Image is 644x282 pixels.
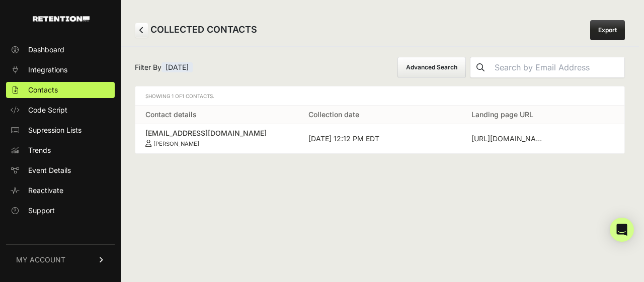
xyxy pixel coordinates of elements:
[308,110,359,119] a: Collection date
[28,65,67,75] span: Integrations
[298,124,461,153] td: [DATE] 12:12 PM EDT
[471,134,547,144] div: https://ycginvestments.com/
[28,45,64,55] span: Dashboard
[6,102,115,118] a: Code Script
[153,140,199,147] small: [PERSON_NAME]
[6,62,115,78] a: Integrations
[491,57,624,77] input: Search by Email Address
[590,20,625,40] a: Export
[471,110,533,119] a: Landing page URL
[182,93,214,99] span: 1 Contacts.
[397,57,466,78] button: Advanced Search
[28,165,71,175] span: Event Details
[162,62,193,72] span: [DATE]
[145,128,288,147] a: [EMAIL_ADDRESS][DOMAIN_NAME] [PERSON_NAME]
[28,145,51,155] span: Trends
[135,62,193,72] span: Filter By
[6,182,115,199] a: Reactivate
[28,85,58,95] span: Contacts
[6,244,115,275] a: MY ACCOUNT
[145,93,214,99] span: Showing 1 of
[6,162,115,178] a: Event Details
[6,203,115,219] a: Support
[145,128,288,138] div: [EMAIL_ADDRESS][DOMAIN_NAME]
[6,142,115,158] a: Trends
[6,42,115,58] a: Dashboard
[6,82,115,98] a: Contacts
[28,185,63,196] span: Reactivate
[28,206,55,216] span: Support
[145,110,197,119] a: Contact details
[135,23,257,38] h2: COLLECTED CONTACTS
[28,105,67,115] span: Code Script
[33,16,90,22] img: Retention.com
[28,125,82,135] span: Supression Lists
[610,218,634,242] div: Open Intercom Messenger
[16,255,65,265] span: MY ACCOUNT
[6,122,115,138] a: Supression Lists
